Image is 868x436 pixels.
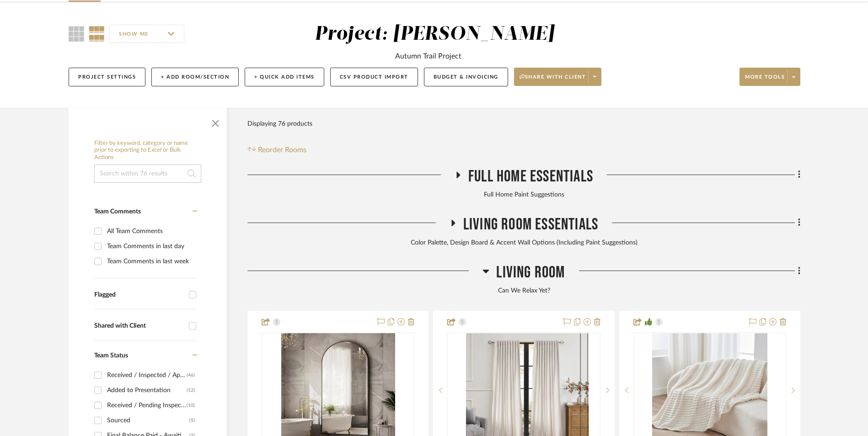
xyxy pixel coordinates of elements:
[247,238,800,248] div: Color Palette, Design Board & Accent Wall Options (Including Paint Suggestions)
[463,215,598,234] span: Living Room Essentials
[187,368,195,383] div: (46)
[189,413,195,428] div: (5)
[514,68,602,86] button: Share with client
[245,68,324,86] button: + Quick Add Items
[330,68,418,86] button: CSV Product Import
[107,239,195,254] div: Team Comments in last day
[496,263,565,282] span: Living Room
[94,208,141,215] span: Team Comments
[258,144,306,155] span: Reorder Rooms
[107,224,195,239] div: All Team Comments
[94,322,184,330] div: Shared with Client
[424,68,508,86] button: Budget & Invoicing
[520,74,586,87] span: Share with client
[107,383,187,398] div: Added to Presentation
[745,74,785,87] span: More tools
[107,368,187,383] div: Received / Inspected / Approved
[94,291,184,299] div: Flagged
[107,413,189,428] div: Sourced
[94,165,201,183] input: Search within 76 results
[94,140,201,161] h6: Filter by keyword, category or name prior to exporting to Excel or Bulk Actions
[468,167,593,186] span: Full Home Essentials
[247,190,800,200] div: Full Home Paint Suggestions
[206,112,225,131] button: Close
[187,383,195,398] div: (12)
[395,51,461,62] div: Autumn Trail Project
[107,254,195,269] div: Team Comments in last week
[315,25,554,44] div: Project: [PERSON_NAME]
[94,352,128,359] span: Team Status
[739,68,800,86] button: More tools
[247,286,800,296] div: Can We Relax Yet?
[151,68,239,86] button: + Add Room/Section
[107,398,187,413] div: Received / Pending Inspection
[247,144,306,155] button: Reorder Rooms
[187,398,195,413] div: (10)
[247,115,312,133] div: Displaying 76 products
[69,68,145,86] button: Project Settings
